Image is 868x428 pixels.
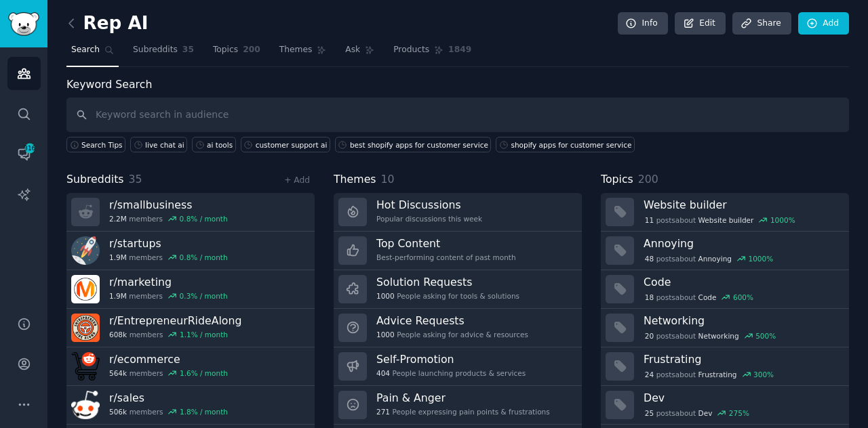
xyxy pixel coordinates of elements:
a: r/EntrepreneurRideAlong608kmembers1.1% / month [66,309,315,347]
a: Website builder11postsaboutWebsite builder1000% [601,193,849,232]
div: Best-performing content of past month [376,253,516,262]
img: ecommerce [71,352,100,381]
span: 316 [24,144,36,153]
a: Dev25postsaboutDev275% [601,386,849,425]
h3: Annoying [644,236,840,251]
a: Topics200 [208,39,265,67]
h3: Hot Discussions [376,198,482,212]
a: r/ecommerce564kmembers1.6% / month [66,347,315,386]
div: Popular discussions this week [376,214,482,223]
h3: Networking [644,314,840,328]
label: Keyword Search [66,78,152,91]
span: 200 [243,44,260,56]
span: Themes [279,44,313,56]
a: Advice Requests1000People asking for advice & resources [334,309,582,347]
a: Share [732,12,791,35]
span: 24 [645,370,654,379]
span: 11 [645,215,654,225]
span: Frustrating [698,370,737,379]
span: Search [71,44,100,56]
div: members [109,253,228,262]
div: 275 % [729,408,749,418]
img: GummySearch logo [8,12,39,36]
img: marketing [71,275,100,303]
span: 2.2M [109,214,127,223]
span: 25 [645,408,654,418]
h3: Advice Requests [376,314,528,328]
a: Pain & Anger271People expressing pain points & frustrations [334,386,582,425]
a: r/marketing1.9Mmembers0.3% / month [66,270,315,309]
h3: Code [644,275,840,289]
h3: Top Content [376,236,516,251]
h3: Frustrating [644,352,840,366]
div: members [109,368,228,378]
h2: Rep AI [66,13,149,35]
a: r/startups1.9Mmembers0.8% / month [66,232,315,270]
div: post s about [644,253,774,265]
span: Search Tips [81,140,123,150]
a: best shopify apps for customer service [335,137,492,152]
img: startups [71,236,100,265]
div: 0.3 % / month [180,291,228,301]
div: shopify apps for customer service [511,140,631,150]
span: Subreddits [66,171,124,188]
div: members [109,330,241,339]
div: 300 % [753,370,774,379]
span: 48 [645,254,654,263]
a: Products1849 [389,39,476,67]
span: 20 [645,331,654,341]
div: post s about [644,291,755,303]
h3: r/ EntrepreneurRideAlong [109,314,241,328]
a: + Add [284,175,310,185]
div: post s about [644,214,796,226]
div: post s about [644,407,751,419]
a: Self-Promotion404People launching products & services [334,347,582,386]
div: post s about [644,330,777,342]
h3: r/ marketing [109,275,228,289]
span: 1000 [376,330,395,339]
a: Solution Requests1000People asking for tools & solutions [334,270,582,309]
span: Topics [601,171,633,188]
div: live chat ai [145,140,184,150]
button: Search Tips [66,137,125,152]
a: Hot DiscussionsPopular discussions this week [334,193,582,232]
span: Annoying [698,254,732,263]
div: 600 % [733,293,753,302]
a: Ask [340,39,379,67]
a: Networking20postsaboutNetworking500% [601,309,849,347]
a: live chat ai [130,137,187,152]
span: 18 [645,293,654,302]
div: People asking for advice & resources [376,330,528,339]
a: Frustrating24postsaboutFrustrating300% [601,347,849,386]
span: 10 [381,173,395,186]
div: post s about [644,368,775,381]
div: 1.6 % / month [180,368,228,378]
h3: Self-Promotion [376,352,526,366]
span: Website builder [698,215,754,225]
a: Annoying48postsaboutAnnoying1000% [601,232,849,270]
a: Themes [275,39,332,67]
h3: r/ startups [109,236,228,251]
a: Info [618,12,668,35]
span: Topics [213,44,238,56]
h3: Pain & Anger [376,391,550,405]
a: ai tools [192,137,236,152]
h3: Website builder [644,198,840,212]
div: members [109,407,228,416]
div: ai tools [207,140,233,150]
h3: Dev [644,391,840,405]
div: 500 % [755,331,776,341]
h3: r/ ecommerce [109,352,228,366]
div: People launching products & services [376,368,526,378]
span: 1.9M [109,291,127,301]
div: best shopify apps for customer service [350,140,488,150]
a: Search [66,39,119,67]
span: Products [393,44,429,56]
span: Networking [698,331,739,341]
span: 200 [638,173,658,186]
div: members [109,291,228,301]
div: 0.8 % / month [180,214,228,223]
div: 1.8 % / month [180,407,228,416]
div: customer support ai [256,140,328,150]
div: 1000 % [748,254,773,263]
